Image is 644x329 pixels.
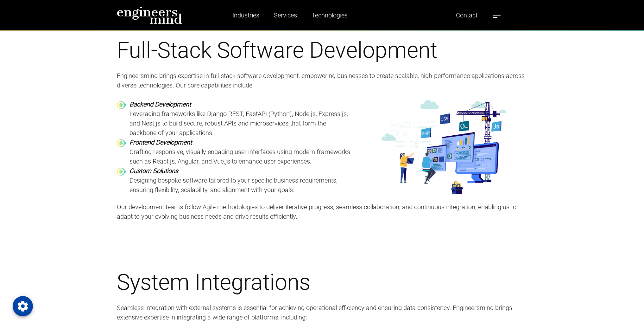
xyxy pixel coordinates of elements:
strong: Backend Development [129,100,191,108]
img: bullet-point [117,139,126,147]
strong: Frontend Development [129,139,192,146]
strong: Custom Solutions [129,167,178,175]
p: Leveraging frameworks like Django REST, FastAPI (Python), Node.js, Express.js, and Nest.js to bui... [129,109,353,138]
p: Crafting responsive, visually engaging user interfaces using modern frameworks such as React.js, ... [129,147,353,166]
img: logo [117,6,182,24]
img: Resilient_solutions [382,100,507,194]
img: bullet-point [117,101,126,109]
span: System Integrations [117,269,310,295]
a: Industries [230,8,262,23]
p: Seamless integration with external systems is essential for achieving operational efficiency and ... [117,303,527,322]
a: Technologies [309,8,350,23]
img: bullet-point [117,168,126,176]
a: Contact [453,8,480,23]
span: Full-Stack Software Development [117,37,437,63]
a: Services [271,8,300,23]
p: Engineersmind brings expertise in full-stack software development, empowering businesses to creat... [117,71,527,90]
p: Designing bespoke software tailored to your specific business requirements, ensuring flexibility,... [129,176,353,195]
p: Our development teams follow Agile methodologies to deliver iterative progress, seamless collabor... [117,202,527,221]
